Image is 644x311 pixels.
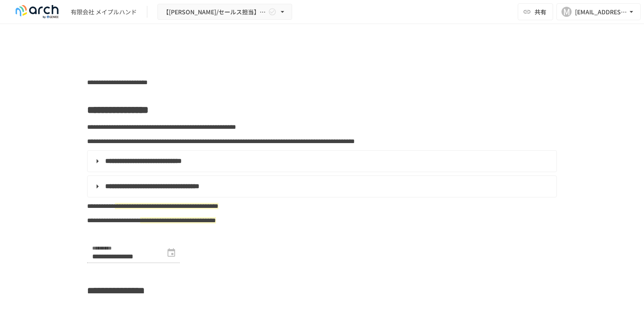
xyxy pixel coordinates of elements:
[157,4,292,20] button: 【[PERSON_NAME]/セールス担当】有限会社メイプルハンド様_初期設定サポート
[556,3,641,20] button: M[EMAIL_ADDRESS][DOMAIN_NAME]
[562,7,572,17] div: M
[535,7,546,16] span: 共有
[163,7,266,17] span: 【[PERSON_NAME]/セールス担当】有限会社メイプルハンド様_初期設定サポート
[575,7,627,17] div: [EMAIL_ADDRESS][DOMAIN_NAME]
[10,5,64,19] img: logo-default@2x-9cf2c760.svg
[518,3,553,20] button: 共有
[71,8,137,16] div: 有限会社 メイプルハンド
